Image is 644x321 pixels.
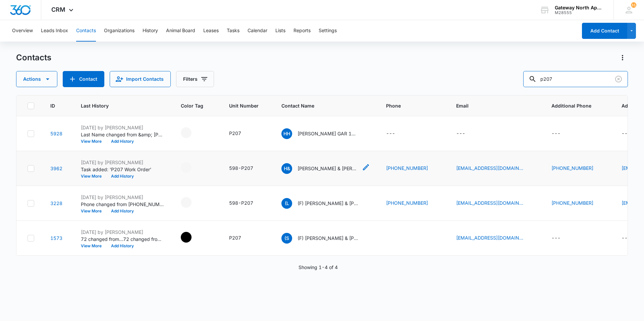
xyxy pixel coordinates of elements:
[106,209,139,213] button: Add History
[298,165,358,172] p: [PERSON_NAME] & [PERSON_NAME]
[81,201,165,208] p: Phone changed from [PHONE_NUMBER] to 7204966340.
[319,20,337,42] button: Settings
[386,199,440,207] div: Phone - (720) 496-6340 - Select to Edit Field
[81,236,165,243] p: 72 changed from ... 72 changed from rgb(246, 246, 246) to rgb(0, 0, 0).
[523,71,628,87] input: Search Contacts
[631,2,636,8] div: notifications count
[12,20,33,42] button: Overview
[386,165,440,173] div: Phone - (720) 255-7161 - Select to Edit Field
[106,244,139,248] button: Add History
[456,234,535,242] div: Email - thesarahbo@gmail.com - Select to Edit Field
[181,232,204,243] div: - - Select to Edit Field
[456,199,535,207] div: Email - lauquintana1@gmail.com - Select to Edit Field
[166,20,195,42] button: Animal Board
[386,102,430,109] span: Phone
[81,244,106,248] button: View More
[622,130,643,138] div: Additional Email - - Select to Edit Field
[582,23,627,39] button: Add Contact
[551,199,605,207] div: Additional Phone - (970) 405-0016 - Select to Edit Field
[281,163,292,174] span: H&
[106,174,139,178] button: Add History
[281,233,292,244] span: (S
[181,162,204,173] div: - - Select to Edit Field
[50,131,62,136] a: Navigate to contact details page for Holly Hillhouse GAR 12-8
[81,124,165,131] p: [DATE] by [PERSON_NAME]
[229,130,253,138] div: Unit Number - P207 - Select to Edit Field
[613,74,624,84] button: Clear
[298,235,358,242] p: (F) [PERSON_NAME] & [PERSON_NAME]
[617,52,628,63] button: Actions
[229,165,253,172] div: 598-P207
[16,71,57,87] button: Actions
[281,163,370,174] div: Contact Name - Holly & Alexis Hillhouse - Select to Edit Field
[229,199,265,207] div: Unit Number - 598-P207 - Select to Edit Field
[293,20,311,42] button: Reports
[50,102,55,109] span: ID
[281,233,370,244] div: Contact Name - (F) Sarah Boyer & Katarina Craig - Select to Edit Field
[299,264,338,271] p: Showing 1-4 of 4
[281,128,292,139] span: HH
[106,139,139,143] button: Add History
[76,20,96,42] button: Contacts
[50,166,62,171] a: Navigate to contact details page for Holly & Alexis Hillhouse
[551,130,573,138] div: Additional Phone - - Select to Edit Field
[181,127,204,138] div: - - Select to Edit Field
[41,20,68,42] button: Leads Inbox
[81,102,155,109] span: Last History
[81,139,106,143] button: View More
[281,198,292,209] span: (L
[298,130,358,137] p: [PERSON_NAME] GAR 12-8
[281,102,360,109] span: Contact Name
[227,20,239,42] button: Tasks
[631,2,636,8] span: 31
[181,197,204,208] div: - - Select to Edit Field
[298,200,358,207] p: (F) [PERSON_NAME] & [PERSON_NAME]
[50,235,62,241] a: Navigate to contact details page for (F) Sarah Boyer & Katarina Craig
[281,128,370,139] div: Contact Name - Holly Hillhouse GAR 12-8 - Select to Edit Field
[551,130,560,138] div: ---
[456,102,526,109] span: Email
[229,234,241,241] div: P207
[81,229,165,236] p: [DATE] by [PERSON_NAME]
[81,209,106,213] button: View More
[622,234,643,242] div: Additional Email - - Select to Edit Field
[181,102,203,109] span: Color Tag
[176,71,214,87] button: Filters
[555,10,604,15] div: account id
[386,130,407,138] div: Phone - - Select to Edit Field
[81,194,165,201] p: [DATE] by [PERSON_NAME]
[81,131,165,138] p: Last Name changed from &amp; [PERSON_NAME] GAR 12-8 to [PERSON_NAME] 12-8.
[456,234,523,241] a: [EMAIL_ADDRESS][DOMAIN_NAME]
[456,165,523,172] a: [EMAIL_ADDRESS][DOMAIN_NAME]
[63,71,104,87] button: Add Contact
[456,199,523,206] a: [EMAIL_ADDRESS][DOMAIN_NAME]
[51,6,65,13] span: CRM
[456,165,535,173] div: Email - hollymhillhouse@gmail.com - Select to Edit Field
[386,130,395,138] div: ---
[81,166,165,173] p: Task added: 'P207 Work Order'
[551,165,593,172] a: [PHONE_NUMBER]
[229,234,253,242] div: Unit Number - P207 - Select to Edit Field
[551,102,605,109] span: Additional Phone
[229,199,253,206] div: 598-P207
[81,174,106,178] button: View More
[275,20,285,42] button: Lists
[229,165,265,173] div: Unit Number - 598-P207 - Select to Edit Field
[456,130,465,138] div: ---
[622,234,631,242] div: ---
[104,20,135,42] button: Organizations
[555,5,604,10] div: account name
[110,71,171,87] button: Import Contacts
[386,237,398,245] div: Phone - 30393149087209337645 - Select to Edit Field
[551,234,573,242] div: Additional Phone - - Select to Edit Field
[143,20,158,42] button: History
[386,199,428,206] a: [PHONE_NUMBER]
[229,130,241,137] div: P207
[203,20,219,42] button: Leases
[551,199,593,206] a: [PHONE_NUMBER]
[81,159,165,166] p: [DATE] by [PERSON_NAME]
[16,53,51,63] h1: Contacts
[248,20,267,42] button: Calendar
[50,200,62,206] a: Navigate to contact details page for (F) Laura Quintana & Javier Ochoa
[622,130,631,138] div: ---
